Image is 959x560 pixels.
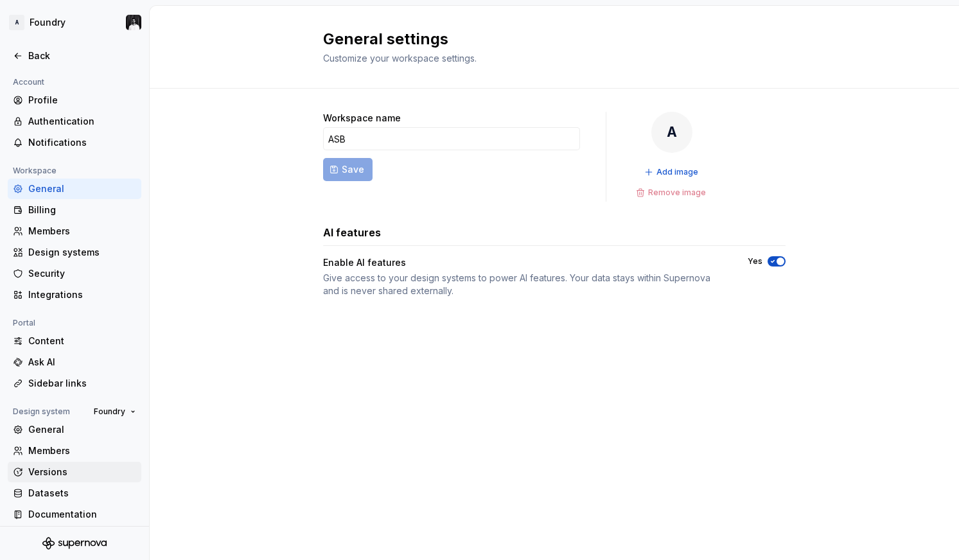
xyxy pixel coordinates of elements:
div: Profile [28,94,136,107]
a: Documentation [8,504,141,525]
a: General [8,179,141,199]
a: Ask AI [8,352,141,372]
a: Profile [8,90,141,110]
div: General [28,182,136,195]
img: Raj Narandas [126,15,141,30]
svg: Supernova Logo [42,537,107,550]
a: Versions [8,462,141,482]
div: Foundry [30,16,66,29]
a: General [8,419,141,440]
a: Content [8,331,141,351]
a: Security [8,263,141,284]
button: Add image [640,163,704,181]
div: A [9,15,24,30]
div: Portal [8,315,40,331]
a: Design systems [8,242,141,263]
div: Datasets [28,487,136,500]
div: Members [28,225,136,238]
div: Design system [8,404,75,419]
div: A [651,112,692,153]
span: Customize your workspace settings. [323,53,477,64]
a: Datasets [8,483,141,503]
a: Integrations [8,284,141,305]
a: Members [8,441,141,461]
div: Ask AI [28,356,136,369]
a: Authentication [8,111,141,132]
a: Members [8,221,141,241]
a: Back [8,46,141,66]
div: Content [28,335,136,347]
div: Enable AI features [323,256,725,269]
div: General [28,423,136,436]
div: Give access to your design systems to power AI features. Your data stays within Supernova and is ... [323,272,725,297]
div: Sidebar links [28,377,136,390]
a: Sidebar links [8,373,141,394]
h2: General settings [323,29,770,49]
span: Add image [656,167,698,177]
div: Design systems [28,246,136,259]
div: Authentication [28,115,136,128]
div: Documentation [28,508,136,521]
div: Account [8,74,49,90]
div: Workspace [8,163,62,179]
button: AFoundryRaj Narandas [3,8,146,37]
div: Notifications [28,136,136,149]
div: Billing [28,204,136,216]
div: Integrations [28,288,136,301]
label: Yes [748,256,762,267]
div: Security [28,267,136,280]
span: Foundry [94,407,125,417]
a: Billing [8,200,141,220]
a: Notifications [8,132,141,153]
div: Back [28,49,136,62]
div: Members [28,444,136,457]
div: Versions [28,466,136,478]
h3: AI features [323,225,381,240]
label: Workspace name [323,112,401,125]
